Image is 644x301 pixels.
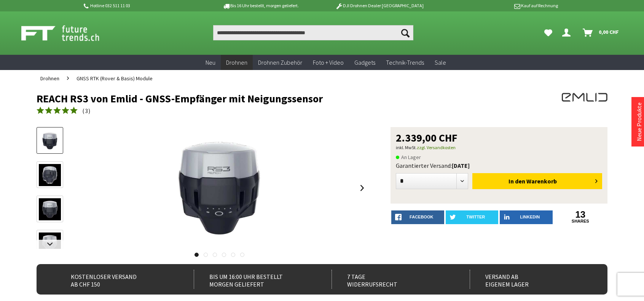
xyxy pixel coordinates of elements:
span: Gadgets [354,59,375,66]
div: Kostenloser Versand ab CHF 150 [56,270,177,289]
img: REACH RS3 von Emlid - GNSS-Empfänger mit Neigungssensor [158,127,280,249]
a: GNSS RTK (Rover & Basis) Module [73,70,156,87]
button: Suchen [397,25,413,40]
span: ( ) [82,107,91,115]
a: twitter [446,210,499,224]
span: GNSS RTK (Rover & Basis) Module [77,75,153,82]
div: 7 Tage Widerrufsrecht [332,270,453,289]
h1: REACH RS3 von Emlid - GNSS-Empfänger mit Neigungssensor [37,93,493,104]
div: Garantierter Versand: [396,162,602,169]
a: Drohnen Zubehör [253,55,308,70]
a: 13 [554,210,607,219]
span: Drohnen [40,75,59,82]
div: Bis um 16:00 Uhr bestellt Morgen geliefert [194,270,315,289]
a: Gadgets [349,55,381,70]
b: [DATE] [452,162,470,169]
span: Foto + Video [313,59,344,66]
span: Sale [435,59,446,66]
a: Dein Konto [559,25,577,40]
a: (3) [37,106,91,116]
img: Shop Futuretrends - zur Startseite wechseln [21,24,116,43]
span: Warenkorb [526,177,557,185]
div: Versand ab eigenem Lager [470,270,591,289]
a: Meine Favoriten [540,25,556,40]
button: In den Warenkorb [472,173,602,189]
img: Vorschau: REACH RS3 von Emlid - GNSS-Empfänger mit Neigungssensor [39,130,61,152]
span: LinkedIn [520,215,540,219]
p: Kauf auf Rechnung [439,1,558,10]
a: Drohnen [221,55,253,70]
p: DJI Drohnen Dealer [GEOGRAPHIC_DATA] [320,1,439,10]
span: 0,00 CHF [599,26,619,38]
a: Foto + Video [308,55,349,70]
p: Bis 16 Uhr bestellt, morgen geliefert. [201,1,320,10]
a: Drohnen [37,70,63,87]
span: Technik-Trends [386,59,424,66]
a: Sale [429,55,451,70]
a: facebook [391,210,444,224]
span: 3 [85,107,88,115]
span: facebook [410,215,433,219]
img: EMLID [562,93,607,102]
a: Neu [200,55,221,70]
span: Neu [206,59,215,66]
span: In den [509,177,525,185]
a: zzgl. Versandkosten [417,145,456,150]
p: Hotline 032 511 11 03 [82,1,201,10]
input: Produkt, Marke, Kategorie, EAN, Artikelnummer… [213,25,413,40]
span: 2.339,00 CHF [396,132,457,143]
a: Neue Produkte [635,102,643,141]
a: LinkedIn [500,210,553,224]
p: inkl. MwSt. [396,143,602,152]
span: twitter [466,215,485,219]
span: An Lager [396,153,421,162]
span: Drohnen [226,59,247,66]
a: shares [554,219,607,224]
a: Technik-Trends [381,55,429,70]
span: Drohnen Zubehör [258,59,302,66]
a: Warenkorb [580,25,623,40]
